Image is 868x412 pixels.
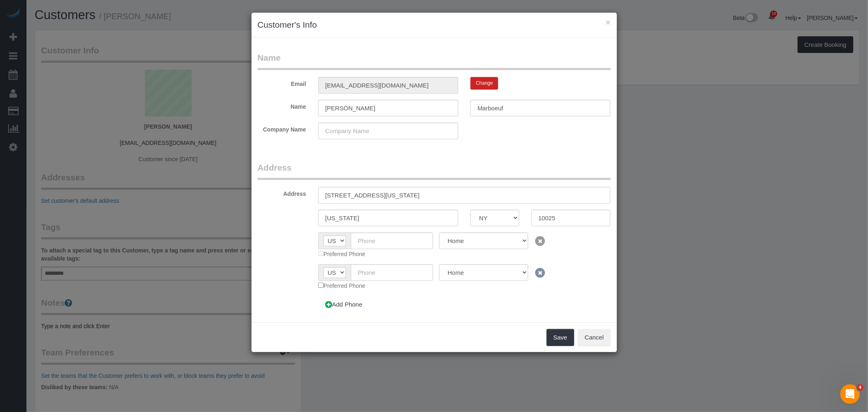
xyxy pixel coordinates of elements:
button: Cancel [578,329,611,346]
span: 4 [857,384,864,391]
label: Address [251,187,313,198]
input: Company Name [318,123,458,139]
h3: Customer's Info [258,19,611,31]
input: Last Name [470,100,610,116]
label: Name [251,100,313,111]
input: Phone [351,264,433,281]
sui-modal: Customer's Info [251,13,617,352]
legend: Address [258,162,611,180]
label: Company Name [251,123,313,134]
button: Change [470,77,498,90]
button: Save [547,329,574,346]
button: × [606,18,610,26]
label: Email [251,77,313,88]
iframe: Intercom live chat [840,384,860,404]
input: Phone [351,232,433,249]
div: Preferred Phone [312,232,439,258]
input: City [318,210,458,226]
input: First Name [318,100,458,116]
legend: Name [258,52,611,70]
div: Preferred Phone [312,264,439,290]
button: Add Phone [318,296,369,313]
input: Zip Code [531,210,611,226]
